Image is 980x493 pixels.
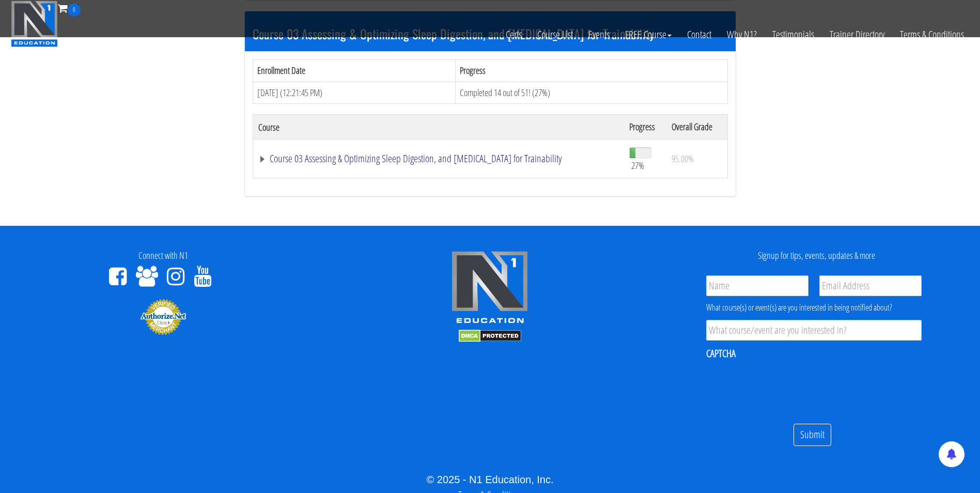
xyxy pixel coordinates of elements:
[661,251,972,261] h4: Signup for tips, events, updates & more
[719,17,765,53] a: Why N1?
[624,115,667,140] th: Progress
[706,301,922,314] div: What course(s) or event(s) are you interested in being notified about?
[706,320,922,341] input: What course/event are you interested in?
[666,115,727,140] th: Overall Grade
[617,17,679,53] a: FREE Course
[253,59,455,82] th: Enrollment Date
[666,140,727,178] td: 95.00%
[765,17,822,53] a: Testimonials
[68,4,81,17] span: 0
[631,160,644,171] span: 27%
[679,17,719,53] a: Contact
[8,472,972,487] div: © 2025 - N1 Education, Inc.
[253,115,624,140] th: Course
[794,424,831,446] input: Submit
[8,251,319,261] h4: Connect with N1
[455,59,727,82] th: Progress
[451,251,528,327] img: n1-edu-logo
[892,17,972,53] a: Terms & Conditions
[498,17,530,53] a: Certs
[706,367,863,407] iframe: reCAPTCHA
[459,330,521,342] img: DMCA.com Protection Status
[581,17,617,53] a: Events
[822,17,892,53] a: Trainer Directory
[455,82,727,104] td: Completed 14 out of 51! (27%)
[819,275,922,296] input: Email Address
[140,298,186,335] img: Authorize.Net Merchant - Click to Verify
[11,1,58,47] img: n1-education
[58,1,81,15] a: 0
[706,347,736,360] label: CAPTCHA
[706,275,808,296] input: Name
[253,82,455,104] td: [DATE] (12:21:45 PM)
[258,153,619,164] a: Course 03 Assessing & Optimizing Sleep Digestion, and [MEDICAL_DATA] for Trainability
[530,17,581,53] a: Course List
